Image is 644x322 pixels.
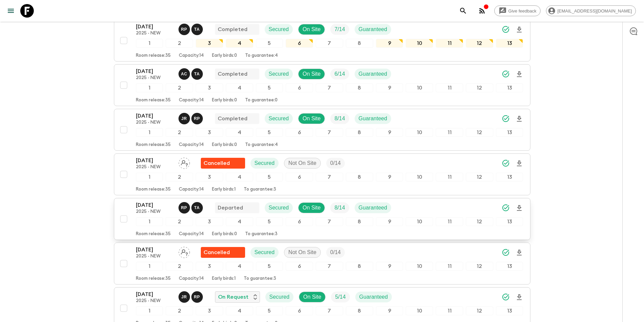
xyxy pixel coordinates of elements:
[406,128,433,137] div: 10
[466,39,493,48] div: 12
[502,115,510,123] svg: Synced Successfully
[136,276,171,281] p: Room release: 35
[316,217,343,226] div: 7
[179,142,204,148] p: Capacity: 14
[179,276,204,281] p: Capacity: 14
[166,262,193,271] div: 2
[406,217,433,226] div: 10
[316,128,343,137] div: 7
[178,115,204,120] span: Johan Roslan, Roy Phang
[515,26,523,34] svg: Download Onboarding
[256,39,283,48] div: 5
[212,231,237,237] p: Early birds: 0
[346,83,373,92] div: 8
[466,262,493,271] div: 12
[376,83,403,92] div: 9
[496,262,523,271] div: 13
[376,306,403,315] div: 9
[436,217,463,226] div: 11
[502,204,510,212] svg: Synced Successfully
[359,293,388,301] p: Guaranteed
[256,217,283,226] div: 5
[496,173,523,181] div: 13
[376,262,403,271] div: 9
[256,173,283,181] div: 5
[330,248,341,256] p: 0 / 14
[406,83,433,92] div: 10
[326,158,345,169] div: Trip Fill
[359,115,387,123] p: Guaranteed
[114,64,530,106] button: [DATE]2025 - NEWAlvin Chin Chun Wei, Tiyon Anak JunaCompletedSecuredOn SiteTrip FillGuaranteed123...
[166,306,193,315] div: 2
[136,98,171,103] p: Room release: 35
[316,83,343,92] div: 7
[456,4,470,18] button: search adventures
[179,187,204,192] p: Capacity: 14
[244,276,276,281] p: To guarantee: 3
[194,294,200,300] p: R P
[226,306,253,315] div: 4
[178,26,204,31] span: Roy Phang, Tiyon Anak Juna
[359,70,387,78] p: Guaranteed
[178,204,204,209] span: Roy Phang, Tiyon Anak Juna
[136,201,173,209] p: [DATE]
[245,98,278,103] p: To guarantee: 0
[196,39,223,48] div: 3
[502,159,510,167] svg: Synced Successfully
[376,128,403,137] div: 9
[515,204,523,212] svg: Download Onboarding
[502,248,510,256] svg: Synced Successfully
[136,173,163,181] div: 1
[136,39,163,48] div: 1
[179,231,204,237] p: Capacity: 14
[226,262,253,271] div: 4
[334,70,345,78] p: 6 / 14
[226,83,253,92] div: 4
[201,247,245,258] div: Flash Pack cancellation
[136,128,163,137] div: 1
[136,53,171,58] p: Room release: 35
[436,83,463,92] div: 11
[286,262,313,271] div: 6
[406,39,433,48] div: 10
[265,113,293,124] div: Secured
[136,306,163,315] div: 1
[346,262,373,271] div: 8
[466,128,493,137] div: 12
[330,24,349,35] div: Trip Fill
[436,173,463,181] div: 11
[256,83,283,92] div: 5
[502,293,510,301] svg: Synced Successfully
[256,128,283,137] div: 5
[330,113,349,124] div: Trip Fill
[226,217,253,226] div: 4
[136,23,173,31] p: [DATE]
[226,39,253,48] div: 4
[346,217,373,226] div: 8
[346,173,373,181] div: 8
[298,113,325,124] div: On Site
[136,112,173,120] p: [DATE]
[466,173,493,181] div: 12
[406,173,433,181] div: 10
[196,128,223,137] div: 3
[286,306,313,315] div: 6
[303,70,320,78] p: On Site
[406,262,433,271] div: 10
[515,159,523,168] svg: Download Onboarding
[226,173,253,181] div: 4
[166,217,193,226] div: 2
[256,262,283,271] div: 5
[136,298,173,304] p: 2025 - NEW
[286,39,313,48] div: 6
[136,165,173,170] p: 2025 - NEW
[265,69,293,79] div: Secured
[166,39,193,48] div: 2
[196,83,223,92] div: 3
[316,173,343,181] div: 7
[196,262,223,271] div: 3
[114,109,530,151] button: [DATE]2025 - NEWJohan Roslan, Roy PhangCompletedSecuredOn SiteTrip FillGuaranteed1234567891011121...
[496,39,523,48] div: 13
[201,158,245,169] div: Flash Pack cancellation
[286,217,313,226] div: 6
